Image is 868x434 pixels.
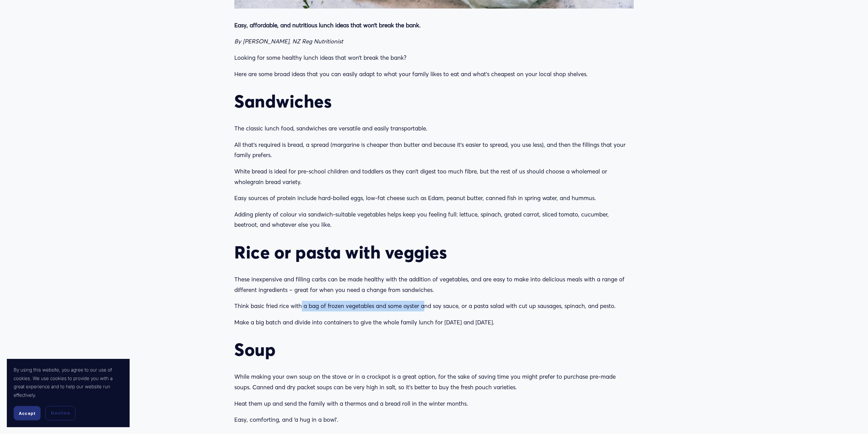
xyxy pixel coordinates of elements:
span: Decline [51,410,70,416]
button: Decline [45,406,75,420]
span: Accept [19,411,35,416]
p: Looking for some healthy lunch ideas that won’t break the bank? [234,53,634,63]
p: Adding plenty of colour via sandwich-suitable vegetables helps keep you feeling full: lettuce, sp... [234,209,634,230]
p: Easy sources of protein include hard-boiled eggs, low-fat cheese such as Edam, peanut butter, can... [234,193,634,204]
p: Heat them up and send the family with a thermos and a bread roll in the winter months. [234,398,634,409]
p: Make a big batch and divide into containers to give the whole family lunch for [DATE] and [DATE]. [234,317,634,328]
p: All that’s required is bread, a spread (margarine is cheaper than butter and because it’s easier ... [234,140,634,160]
em: By [PERSON_NAME], NZ Reg Nutritionist [234,38,343,45]
p: The classic lunch food, sandwiches are versatile and easily transportable. [234,123,634,134]
p: Easy, comforting, and ‘a hug in a bowl’. [234,415,634,425]
strong: Rice or pasta with veggies [234,241,447,263]
p: Think basic fried rice with a bag of frozen vegetables and some oyster and soy sauce, or a pasta ... [234,301,634,311]
p: These inexpensive and filling carbs can be made healthy with the addition of vegetables, and are ... [234,274,634,295]
strong: Sandwiches [234,90,332,112]
p: Here are some broad ideas that you can easily adapt to what your family likes to eat and what’s c... [234,69,634,80]
section: Cookie banner [7,359,130,427]
p: White bread is ideal for pre-school children and toddlers as they can’t digest too much fibre, bu... [234,166,634,187]
button: Accept [14,406,41,420]
strong: Soup [234,339,276,360]
p: While making your own soup on the stove or in a crockpot is a great option, for the sake of savin... [234,372,634,392]
strong: Easy, affordable, and nutritious lunch ideas that won’t break the bank. [234,22,421,29]
p: By using this website, you agree to our use of cookies. We use cookies to provide you with a grea... [14,366,123,399]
